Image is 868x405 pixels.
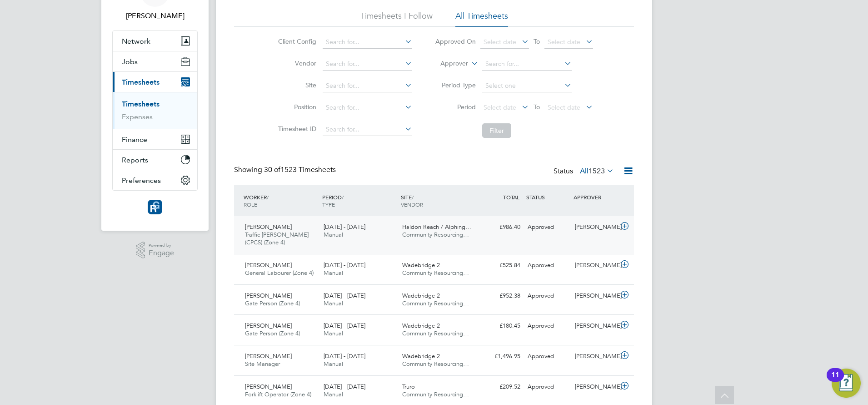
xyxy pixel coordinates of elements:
[402,390,469,398] span: Community Resourcing…
[113,51,197,71] button: Jobs
[275,59,316,67] label: Vendor
[482,80,572,92] input: Select one
[503,193,519,201] span: TOTAL
[402,329,469,337] span: Community Resourcing…
[113,72,197,92] button: Timesheets
[831,375,839,387] div: 11
[402,322,440,329] span: Wadebridge 2
[524,349,571,364] div: Approved
[402,299,469,307] span: Community Resourcing…
[401,201,423,208] span: VENDOR
[122,37,150,46] span: Network
[122,156,148,164] span: Reports
[112,10,198,21] span: Joe Belsten
[402,261,440,269] span: Wadebridge 2
[399,189,477,213] div: SITE
[484,103,516,111] span: Select date
[322,201,335,208] span: TYPE
[113,92,197,129] div: Timesheets
[412,193,414,201] span: /
[122,176,161,185] span: Preferences
[554,165,616,178] div: Status
[245,292,292,299] span: [PERSON_NAME]
[113,129,197,149] button: Finance
[324,269,343,277] span: Manual
[245,231,309,246] span: Traffic [PERSON_NAME] (CPCS) (Zone 4)
[113,150,197,170] button: Reports
[402,352,440,360] span: Wadebridge 2
[324,390,343,398] span: Manual
[571,189,619,205] div: APPROVER
[245,322,292,329] span: [PERSON_NAME]
[571,349,619,364] div: [PERSON_NAME]
[320,189,399,213] div: PERIOD
[245,352,292,360] span: [PERSON_NAME]
[524,380,571,395] div: Approved
[455,10,508,27] li: All Timesheets
[113,31,197,51] button: Network
[234,165,338,175] div: Showing
[324,360,343,368] span: Manual
[324,231,343,238] span: Manual
[484,38,516,46] span: Select date
[548,38,580,46] span: Select date
[571,289,619,304] div: [PERSON_NAME]
[324,292,365,299] span: [DATE] - [DATE]
[524,319,571,334] div: Approved
[275,81,316,89] label: Site
[402,383,415,390] span: Truro
[571,258,619,273] div: [PERSON_NAME]
[245,223,292,231] span: [PERSON_NAME]
[136,242,175,259] a: Powered byEngage
[323,58,412,71] input: Search for...
[324,261,365,269] span: [DATE] - [DATE]
[402,223,471,231] span: Haldon Reach / Alphing…
[589,167,605,176] span: 1523
[275,125,316,133] label: Timesheet ID
[477,380,524,395] div: £209.52
[524,189,571,205] div: STATUS
[245,360,280,368] span: Site Manager
[122,78,160,86] span: Timesheets
[245,390,311,398] span: Forklift Operator (Zone 4)
[122,112,153,121] a: Expenses
[324,383,365,390] span: [DATE] - [DATE]
[122,100,160,108] a: Timesheets
[477,319,524,334] div: £180.45
[482,58,572,71] input: Search for...
[113,170,197,190] button: Preferences
[324,329,343,337] span: Manual
[571,220,619,235] div: [PERSON_NAME]
[264,165,336,174] span: 1523 Timesheets
[264,165,280,174] span: 30 of
[241,189,320,213] div: WORKER
[323,101,412,114] input: Search for...
[275,103,316,111] label: Position
[323,123,412,136] input: Search for...
[402,231,469,238] span: Community Resourcing…
[482,123,511,138] button: Filter
[324,223,365,231] span: [DATE] - [DATE]
[323,80,412,92] input: Search for...
[571,319,619,334] div: [PERSON_NAME]
[244,201,257,208] span: ROLE
[245,261,292,269] span: [PERSON_NAME]
[149,242,174,249] span: Powered by
[245,299,300,307] span: Gate Person (Zone 4)
[531,35,543,47] span: To
[267,193,269,201] span: /
[435,103,476,111] label: Period
[342,193,344,201] span: /
[324,352,365,360] span: [DATE] - [DATE]
[531,101,543,113] span: To
[477,349,524,364] div: £1,496.95
[435,37,476,46] label: Approved On
[245,269,314,277] span: General Labourer (Zone 4)
[524,258,571,273] div: Approved
[477,258,524,273] div: £525.84
[427,59,468,68] label: Approver
[324,322,365,329] span: [DATE] - [DATE]
[435,81,476,89] label: Period Type
[112,200,198,214] a: Go to home page
[477,289,524,304] div: £952.38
